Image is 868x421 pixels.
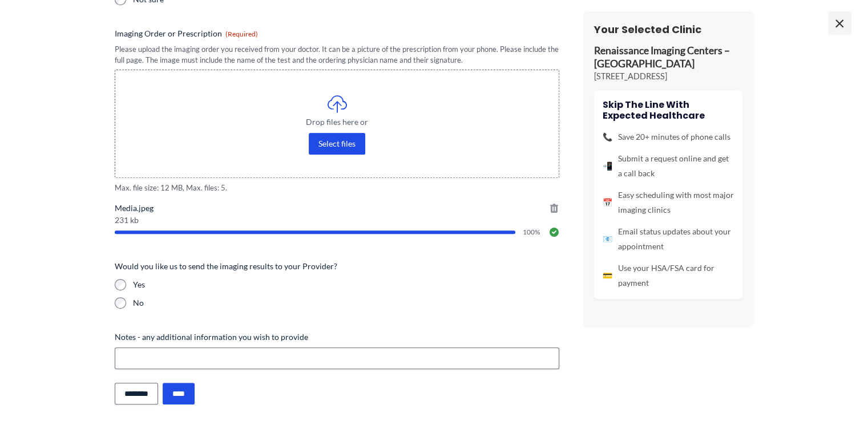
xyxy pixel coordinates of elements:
legend: Would you like us to send the imaging results to your Provider? [115,261,337,272]
li: Save 20+ minutes of phone calls [603,129,734,144]
span: 💳 [603,268,612,283]
span: (Required) [225,30,258,38]
p: [STREET_ADDRESS] [594,71,742,82]
span: 📲 [603,159,612,173]
li: Easy scheduling with most major imaging clinics [603,188,734,217]
span: × [828,11,851,34]
label: Yes [133,279,560,290]
label: Notes - any additional information you wish to provide [115,331,560,343]
li: Submit a request online and get a call back [603,151,734,181]
h3: Your Selected Clinic [594,23,742,36]
div: Please upload the imaging order you received from your doctor. It can be a picture of the prescri... [115,44,560,65]
span: 100% [522,229,541,236]
button: select files, imaging order or prescription(required) [309,133,365,155]
p: Renaissance Imaging Centers – [GEOGRAPHIC_DATA] [594,44,742,71]
li: Use your HSA/FSA card for payment [603,261,734,290]
span: Drop files here or [138,118,536,126]
span: 📅 [603,195,612,210]
span: 📞 [603,129,612,144]
label: Imaging Order or Prescription [115,28,560,39]
span: 📧 [603,232,612,246]
span: Media.jpeg [115,203,560,214]
h4: Skip the line with Expected Healthcare [603,99,734,121]
span: 231 kb [115,216,560,224]
label: No [133,297,560,309]
li: Email status updates about your appointment [603,224,734,254]
span: Max. file size: 12 MB, Max. files: 5. [115,183,560,193]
